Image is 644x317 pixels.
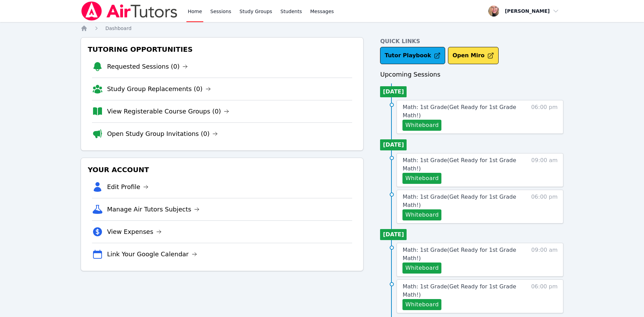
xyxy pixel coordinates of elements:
[380,37,563,46] h4: Quick Links
[402,193,519,209] a: Math: 1st Grade(Get Ready for 1st Grade Math!)
[380,139,407,150] li: [DATE]
[531,283,558,310] span: 06:00 pm
[107,249,197,259] a: Link Your Google Calendar
[380,70,563,79] h3: Upcoming Sessions
[402,104,516,119] span: Math: 1st Grade ( Get Ready for 1st Grade Math! )
[531,193,558,220] span: 06:00 pm
[448,47,499,64] button: Open Miro
[107,182,149,192] a: Edit Profile
[380,229,407,240] li: [DATE]
[402,194,516,208] span: Math: 1st Grade ( Get Ready for 1st Grade Math! )
[402,283,516,298] span: Math: 1st Grade ( Get Ready for 1st Grade Math! )
[531,156,558,184] span: 09:00 am
[402,209,441,220] button: Whiteboard
[107,62,188,71] a: Requested Sessions (0)
[107,107,229,116] a: View Registerable Course Groups (0)
[81,1,178,21] img: Air Tutors
[105,25,132,32] a: Dashboard
[310,8,334,15] span: Messages
[107,84,211,94] a: Study Group Replacements (0)
[402,247,516,261] span: Math: 1st Grade ( Get Ready for 1st Grade Math! )
[402,299,441,310] button: Whiteboard
[402,120,441,131] button: Whiteboard
[380,47,445,64] a: Tutor Playbook
[531,246,558,274] span: 09:00 am
[402,157,516,172] span: Math: 1st Grade ( Get Ready for 1st Grade Math! )
[402,262,441,274] button: Whiteboard
[81,25,564,32] nav: Breadcrumb
[402,283,519,299] a: Math: 1st Grade(Get Ready for 1st Grade Math!)
[402,246,519,262] a: Math: 1st Grade(Get Ready for 1st Grade Math!)
[402,103,519,120] a: Math: 1st Grade(Get Ready for 1st Grade Math!)
[86,43,358,56] h3: Tutoring Opportunities
[86,164,358,176] h3: Your Account
[380,86,407,97] li: [DATE]
[402,156,519,173] a: Math: 1st Grade(Get Ready for 1st Grade Math!)
[105,26,132,31] span: Dashboard
[107,227,162,237] a: View Expenses
[107,129,218,139] a: Open Study Group Invitations (0)
[531,103,558,131] span: 06:00 pm
[107,205,200,214] a: Manage Air Tutors Subjects
[402,173,441,184] button: Whiteboard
